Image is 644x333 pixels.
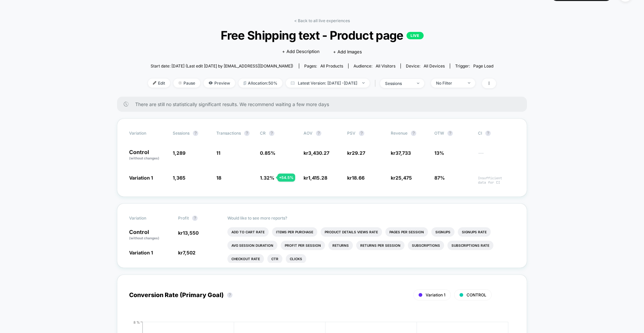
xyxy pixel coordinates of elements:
[286,79,370,88] span: Latest Version: [DATE] - [DATE]
[153,81,156,85] img: edit
[173,79,200,88] span: Pause
[151,63,293,68] span: Start date: [DATE] (Last edit [DATE] by [EMAIL_ADDRESS][DOMAIN_NAME])
[173,150,185,156] span: 1,289
[468,82,470,84] img: end
[391,150,411,156] span: kr
[447,241,493,250] li: Subscriptions Rate
[227,254,264,264] li: Checkout Rate
[227,292,232,298] button: ?
[395,175,412,181] span: 25,475
[183,250,196,255] span: 7,502
[129,131,166,136] span: Variation
[478,151,515,161] span: ---
[308,150,329,156] span: 3,430.27
[362,82,365,84] img: end
[385,227,428,237] li: Pages Per Session
[352,150,365,156] span: 29.27
[347,175,365,181] span: kr
[411,131,416,136] button: ?
[395,150,411,156] span: 37,733
[129,229,171,241] p: Control
[204,79,235,88] span: Preview
[347,131,356,136] span: PSV
[260,150,275,156] span: 0.85 %
[473,63,493,68] span: Page Load
[304,175,327,181] span: kr
[281,241,325,250] li: Profit Per Session
[129,156,159,160] span: (without changes)
[133,320,140,324] tspan: 8 %
[391,175,412,181] span: kr
[272,227,317,237] li: Items Per Purchase
[178,230,199,236] span: kr
[304,63,343,68] div: Pages:
[178,216,189,221] span: Profit
[193,131,198,136] button: ?
[282,48,320,55] span: + Add Description
[244,81,246,85] img: rebalance
[269,131,274,136] button: ?
[478,176,515,185] span: Insufficient data for CI
[129,149,166,161] p: Control
[408,241,444,250] li: Subscriptions
[434,175,445,181] span: 87%
[277,174,295,182] div: + 54.5 %
[244,131,250,136] button: ?
[304,131,313,136] span: AOV
[376,63,395,68] span: All Visitors
[238,79,282,88] span: Allocation: 50%
[359,131,364,136] button: ?
[173,175,185,181] span: 1,365
[485,131,491,136] button: ?
[436,81,463,86] div: No Filter
[148,79,170,88] span: Edit
[178,81,182,85] img: end
[286,254,306,264] li: Clicks
[391,131,408,136] span: Revenue
[304,150,329,156] span: kr
[352,175,365,181] span: 18.66
[373,79,380,88] span: |
[455,63,493,68] div: Trigger:
[385,81,412,86] div: sessions
[227,241,277,250] li: Avg Session Duration
[227,227,269,237] li: Add To Cart Rate
[354,63,395,68] div: Audience:
[400,63,450,68] span: Device:
[129,175,153,181] span: Variation 1
[294,18,350,23] a: < Back to all live experiences
[260,131,266,136] span: CR
[216,175,221,181] span: 18
[434,150,444,156] span: 13%
[192,216,198,221] button: ?
[478,131,515,136] span: CI
[227,216,515,221] p: Would like to see more reports?
[347,150,365,156] span: kr
[173,131,190,136] span: Sessions
[129,250,153,255] span: Variation 1
[333,49,362,54] span: + Add Images
[328,241,353,250] li: Returns
[467,292,486,297] span: CONTROL
[356,241,405,250] li: Returns Per Session
[308,175,327,181] span: 1,415.28
[183,230,199,236] span: 13,550
[316,131,321,136] button: ?
[165,28,479,42] span: Free Shipping text - Product page
[135,101,514,107] span: There are still no statistically significant results. We recommend waiting a few more days
[129,236,159,240] span: (without changes)
[216,131,241,136] span: Transactions
[260,175,274,181] span: 1.32 %
[178,250,196,255] span: kr
[291,81,294,85] img: calendar
[447,131,453,136] button: ?
[424,63,445,68] span: all devices
[321,227,382,237] li: Product Details Views Rate
[267,254,282,264] li: Ctr
[426,292,445,297] span: Variation 1
[216,150,220,156] span: 11
[407,32,423,39] p: LIVE
[434,131,471,136] span: OTW
[431,227,454,237] li: Signups
[320,63,343,68] span: all products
